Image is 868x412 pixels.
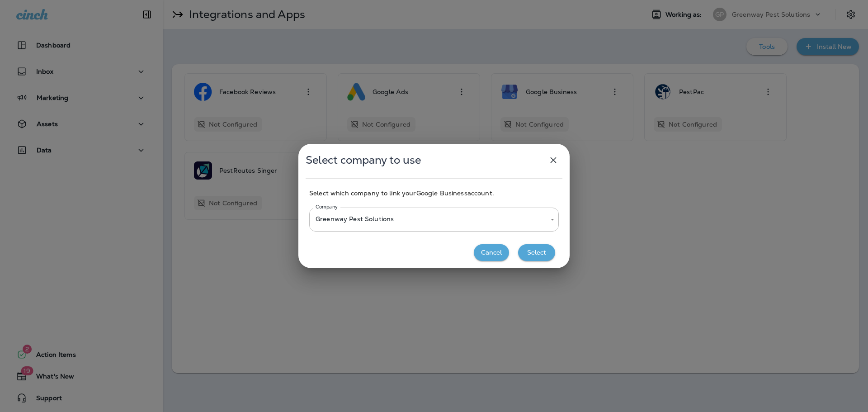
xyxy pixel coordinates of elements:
[306,153,421,167] span: Select company to use
[518,244,555,261] button: Select
[316,204,338,210] label: Company
[316,215,544,223] p: Greenway Pest Solutions
[309,189,559,197] p: Select which company to link your Google Business account.
[474,244,509,261] button: Cancel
